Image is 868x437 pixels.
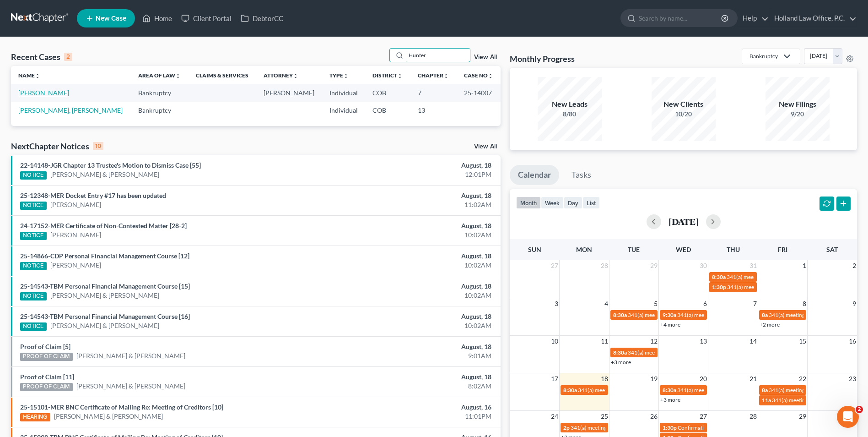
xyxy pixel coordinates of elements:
span: 19 [649,373,658,384]
td: [PERSON_NAME] [256,84,322,101]
div: NOTICE [20,322,47,331]
i: unfold_more [443,73,449,79]
span: 341(a) meeting for [PERSON_NAME] [772,397,860,404]
span: 8:30a [563,387,577,393]
span: 341(a) meeting for [PERSON_NAME] [677,311,766,318]
div: Recent Cases [11,51,72,62]
span: 28 [600,260,609,271]
td: Individual [322,102,366,119]
span: 30 [699,260,708,271]
span: 29 [798,411,807,422]
a: 25-14543-TBM Personal Financial Management Course [16] [20,312,190,320]
h3: Monthly Progress [510,53,575,64]
div: 11:01PM [340,412,491,421]
span: 341(a) meeting for [PERSON_NAME] [578,387,666,393]
div: 2 [64,53,72,61]
a: [PERSON_NAME] & [PERSON_NAME] [50,170,159,179]
span: 27 [550,260,559,271]
div: 10:02AM [340,321,491,330]
a: Districtunfold_more [372,72,403,79]
span: 11a [762,397,771,404]
span: 21 [749,373,758,384]
div: 12:01PM [340,170,491,179]
button: day [564,197,582,209]
button: week [541,197,564,209]
div: August, 16 [340,403,491,412]
td: Bankruptcy [131,102,189,119]
span: 28 [749,411,758,422]
span: 23 [848,373,857,384]
span: 341(a) meeting for [PERSON_NAME] & [PERSON_NAME] [727,284,864,290]
span: 15 [798,336,807,347]
div: New Clients [652,99,716,109]
div: PROOF OF CLAIM [20,353,73,361]
td: Bankruptcy [131,84,189,101]
a: +3 more [660,396,680,403]
div: 11:02AM [340,200,491,209]
span: 1 [802,260,807,271]
a: Area of Lawunfold_more [138,72,181,79]
span: 6 [702,298,708,309]
a: Chapterunfold_more [418,72,449,79]
span: 8:30a [712,273,726,280]
span: New Case [96,15,126,22]
span: Wed [676,246,691,253]
div: 10 [93,142,103,150]
td: Individual [322,84,366,101]
div: NextChapter Notices [11,141,103,152]
a: Attorneyunfold_more [264,72,298,79]
a: [PERSON_NAME] & [PERSON_NAME] [50,291,159,300]
a: Proof of Claim [5] [20,343,70,350]
div: NOTICE [20,232,47,240]
td: COB [365,84,410,101]
div: 10:02AM [340,230,491,240]
span: 27 [699,411,708,422]
button: month [516,197,541,209]
div: 9:01AM [340,351,491,361]
a: 22-14148-JGR Chapter 13 Trustee's Motion to Dismiss Case [55] [20,161,201,169]
span: 341(a) meeting for [PERSON_NAME] & [PERSON_NAME] [571,424,707,431]
i: unfold_more [35,73,40,79]
div: New Filings [766,99,830,109]
input: Search by name... [406,49,470,62]
i: unfold_more [175,73,181,79]
div: August, 18 [340,342,491,351]
a: [PERSON_NAME] [50,230,101,240]
td: 7 [410,84,457,101]
a: +2 more [760,321,780,328]
span: 20 [699,373,708,384]
span: 3 [554,298,559,309]
i: unfold_more [488,73,493,79]
span: 1:30p [663,424,677,431]
span: 2p [563,424,570,431]
a: Help [738,10,769,27]
a: 25-15101-MER BNC Certificate of Mailing Re: Meeting of Creditors [10] [20,403,223,411]
th: Claims & Services [189,66,256,84]
span: 31 [749,260,758,271]
div: August, 18 [340,221,491,230]
span: Mon [576,246,592,253]
span: 16 [848,336,857,347]
span: 18 [600,373,609,384]
h2: [DATE] [669,217,699,226]
span: 24 [550,411,559,422]
span: 8:30a [663,387,676,393]
span: 26 [649,411,658,422]
div: 10:02AM [340,291,491,300]
td: COB [365,102,410,119]
input: Search by name... [639,10,722,27]
iframe: Intercom live chat [837,406,859,428]
span: 341(a) meeting for [PERSON_NAME] [727,273,815,280]
span: 2 [856,406,863,413]
span: 9:30a [663,311,676,318]
div: 9/20 [766,109,830,119]
a: Calendar [510,165,559,185]
span: Sun [528,246,541,253]
a: Home [138,10,177,27]
div: NOTICE [20,171,47,180]
a: +4 more [660,321,680,328]
span: 22 [798,373,807,384]
div: 8/80 [538,109,602,119]
a: [PERSON_NAME] [50,261,101,270]
span: 7 [752,298,758,309]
